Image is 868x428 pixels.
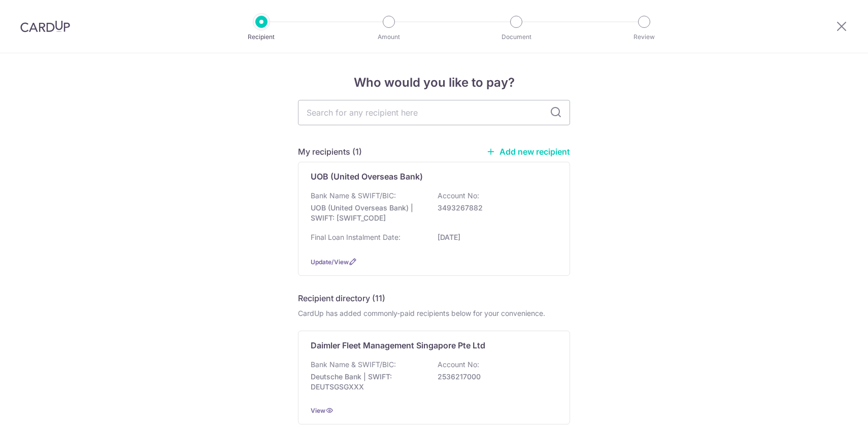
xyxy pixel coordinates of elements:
[311,191,396,201] p: Bank Name & SWIFT/BIC:
[298,308,570,318] div: CardUp has added commonly-paid recipients below for your convenience.
[803,398,858,423] iframe: Opens a widget where you can find more information
[311,170,423,183] p: UOB (United Overseas Bank)
[438,203,551,213] p: 3493267882
[438,360,479,370] p: Account No:
[351,32,426,42] p: Amount
[298,74,570,92] h4: Who would you like to pay?
[438,372,551,382] p: 2536217000
[486,147,570,157] a: Add new recipient
[311,360,396,370] p: Bank Name & SWIFT/BIC:
[438,191,479,201] p: Account No:
[607,32,682,42] p: Review
[311,258,349,266] a: Update/View
[224,32,299,42] p: Recipient
[311,339,485,351] p: Daimler Fleet Management Singapore Pte Ltd
[311,232,400,242] p: Final Loan Instalment Date:
[479,32,554,42] p: Document
[438,232,551,242] p: [DATE]
[311,407,325,414] a: View
[20,20,70,32] img: CardUp
[298,100,570,125] input: Search for any recipient here
[298,146,362,158] h5: My recipients (1)
[311,203,424,223] p: UOB (United Overseas Bank) | SWIFT: [SWIFT_CODE]
[311,372,424,392] p: Deutsche Bank | SWIFT: DEUTSGSGXXX
[298,292,385,304] h5: Recipient directory (11)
